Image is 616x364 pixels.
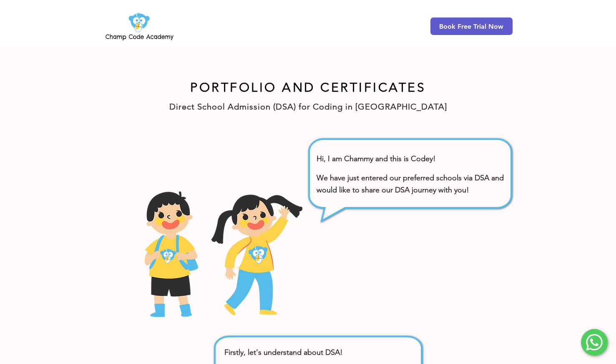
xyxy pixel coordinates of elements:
span: We have just entered our preferred schools via DSA and would like to share our DSA journey with you! [317,173,504,194]
svg: DSA [309,139,511,221]
span: Direct School Admission (DSA) for Coding in [GEOGRAPHIC_DATA] [169,102,447,112]
a: Book Free Trial Now [430,17,513,35]
span: Hi, I am Chammy and this is Codey! [317,154,436,163]
span: PORTFOLIO AND CERTIFICATES [190,80,426,95]
img: Champ Code Academy Logo PNG.png [104,10,175,42]
p: Firstly, let's understand about DSA! [224,348,412,357]
img: Direct School Admission (DSA) for Coding in Singapore Girl [204,192,309,317]
img: Direct School Admission (DSA) for Coding in Singapore Boy [135,192,204,317]
span: Book Free Trial Now [439,22,503,30]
